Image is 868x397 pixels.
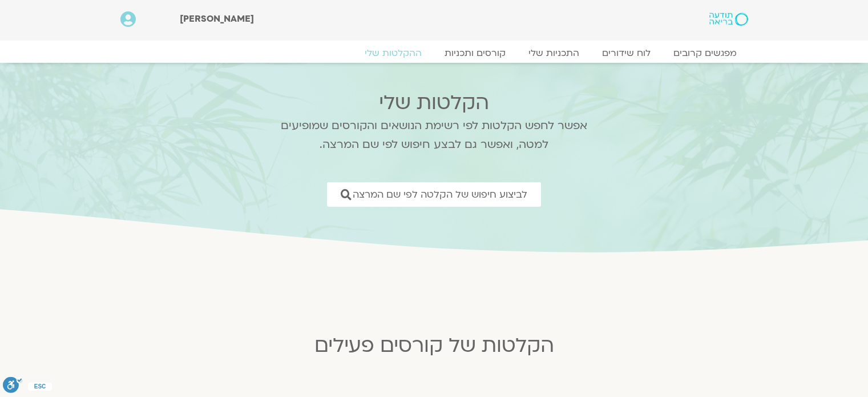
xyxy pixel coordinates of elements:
nav: Menu [120,47,748,59]
h2: הקלטות שלי [266,91,603,114]
a: לביצוע חיפוש של הקלטה לפי שם המרצה [327,182,541,207]
a: ההקלטות שלי [353,47,433,59]
span: [PERSON_NAME] [180,13,254,25]
a: מפגשים קרובים [662,47,748,59]
a: לוח שידורים [591,47,662,59]
h2: הקלטות של קורסים פעילים [155,334,714,357]
a: קורסים ותכניות [433,47,517,59]
p: אפשר לחפש הקלטות לפי רשימת הנושאים והקורסים שמופיעים למטה, ואפשר גם לבצע חיפוש לפי שם המרצה. [266,117,603,154]
span: לביצוע חיפוש של הקלטה לפי שם המרצה [353,189,527,200]
a: התכניות שלי [517,47,591,59]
